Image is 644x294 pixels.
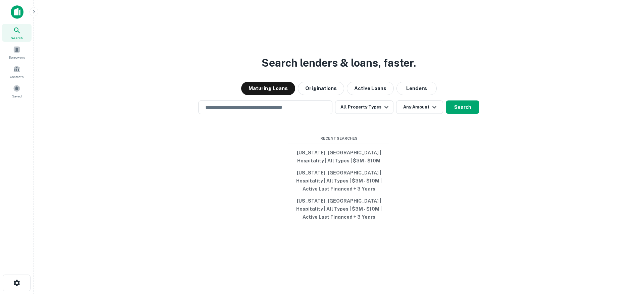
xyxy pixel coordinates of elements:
[335,100,393,114] button: All Property Types
[2,24,32,42] a: Search
[2,43,32,61] a: Borrowers
[298,82,344,95] button: Originations
[288,195,389,223] button: [US_STATE], [GEOGRAPHIC_DATA] | Hospitality | All Types | $3M - $10M | Active Last Financed + 3 Y...
[241,82,295,95] button: Maturing Loans
[10,74,23,79] span: Contacts
[288,167,389,195] button: [US_STATE], [GEOGRAPHIC_DATA] | Hospitality | All Types | $3M - $10M | Active Last Financed + 3 Y...
[9,55,25,60] span: Borrowers
[347,82,394,95] button: Active Loans
[396,100,443,114] button: Any Amount
[11,5,23,19] img: capitalize-icon.png
[11,35,23,41] span: Search
[288,136,389,141] span: Recent Searches
[446,100,479,114] button: Search
[288,147,389,167] button: [US_STATE], [GEOGRAPHIC_DATA] | Hospitality | All Types | $3M - $10M
[262,55,416,71] h3: Search lenders & loans, faster.
[396,82,437,95] button: Lenders
[12,93,22,99] span: Saved
[2,63,32,81] a: Contacts
[2,82,32,100] a: Saved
